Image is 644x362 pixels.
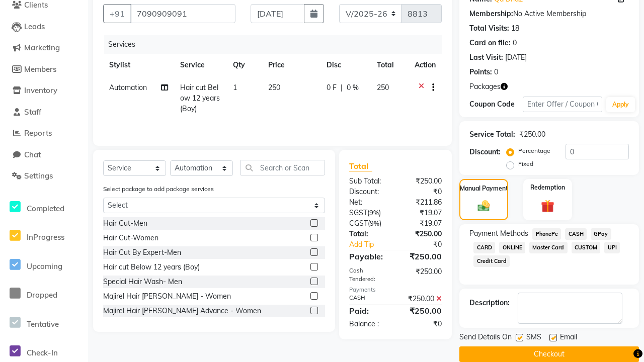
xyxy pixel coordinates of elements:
div: ₹250.00 [395,250,449,262]
div: Payments [349,286,442,294]
div: Services [104,35,449,54]
span: 250 [268,83,280,92]
span: Dropped [27,290,57,300]
span: Hair cut Below 12 years (Boy) [180,83,220,113]
div: Discount: [469,147,501,157]
div: Balance : [342,319,395,329]
span: Total [349,161,372,171]
span: Send Details On [459,332,512,344]
div: Net: [342,197,395,208]
span: ONLINE [499,242,525,253]
div: Coupon Code [469,99,523,110]
div: [DATE] [505,52,527,63]
div: Membership: [469,9,513,19]
div: Hair Cut By Expert-Men [103,247,181,258]
span: Marketing [24,43,60,52]
span: CARD [473,242,495,253]
th: Disc [320,54,371,76]
label: Select package to add package services [103,185,214,194]
div: ( ) [342,218,395,229]
span: 250 [377,83,389,92]
span: Credit Card [473,255,510,267]
a: Chat [3,149,86,161]
a: Inventory [3,85,86,97]
label: Fixed [518,159,533,168]
span: SMS [526,332,541,344]
div: ( ) [342,208,395,218]
span: Completed [27,204,64,213]
span: 9% [370,219,379,227]
img: _gift.svg [537,198,558,214]
th: Total [371,54,409,76]
div: Hair cut Below 12 years (Boy) [103,262,200,273]
span: Tentative [27,319,59,329]
div: Hair Cut-Women [103,233,158,243]
div: Last Visit: [469,52,503,63]
span: CASH [565,228,587,240]
th: Qty [227,54,262,76]
div: Payable: [342,250,395,262]
span: Automation [109,83,147,92]
div: ₹250.00 [395,305,449,317]
div: ₹250.00 [519,129,545,140]
a: Reports [3,128,86,139]
div: Special Hair Wash- Men [103,277,182,287]
img: _cash.svg [474,199,494,213]
input: Enter Offer / Coupon Code [523,97,602,112]
span: Check-In [27,348,58,357]
span: Settings [24,171,53,180]
span: CUSTOM [572,242,601,253]
th: Action [409,54,442,76]
div: ₹0 [395,187,449,197]
div: ₹211.86 [395,197,449,208]
span: GPay [591,228,611,240]
div: No Active Membership [469,9,629,19]
a: Settings [3,170,86,182]
div: Total: [342,229,395,239]
div: 18 [511,23,519,34]
button: +91 [103,4,131,23]
span: 1 [233,83,237,92]
span: Master Card [529,242,568,253]
div: Discount: [342,187,395,197]
input: Search or Scan [240,160,325,175]
div: ₹0 [405,239,449,250]
div: Total Visits: [469,23,509,34]
div: Cash Tendered: [342,266,395,284]
span: Payment Methods [469,228,528,239]
span: Chat [24,150,41,159]
span: UPI [604,242,620,253]
span: CGST [349,219,368,228]
div: ₹250.00 [395,229,449,239]
div: Sub Total: [342,176,395,187]
span: | [341,82,343,93]
span: 0 % [347,82,359,93]
div: CASH [342,294,395,304]
label: Percentage [518,146,550,155]
span: 9% [369,209,379,217]
a: Leads [3,21,86,33]
button: Checkout [459,346,639,362]
span: Reports [24,128,52,138]
span: Staff [24,107,41,117]
div: ₹250.00 [395,294,449,304]
div: Paid: [342,305,395,317]
span: SGST [349,208,367,217]
label: Manual Payment [460,184,508,193]
span: Members [24,64,56,74]
span: PhonePe [532,228,561,240]
th: Stylist [103,54,174,76]
span: Inventory [24,85,57,95]
label: Redemption [530,183,565,192]
div: Service Total: [469,129,515,140]
div: Majirel Hair [PERSON_NAME] - Women [103,291,231,302]
span: InProgress [27,232,64,242]
div: Points: [469,67,492,77]
div: Majirel Hair [PERSON_NAME] Advance - Women [103,306,261,316]
input: Search by Name/Mobile/Email/Code [130,4,235,23]
div: Description: [469,298,510,308]
div: 0 [513,38,517,48]
a: Members [3,64,86,75]
span: Packages [469,81,501,92]
span: Upcoming [27,261,62,271]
